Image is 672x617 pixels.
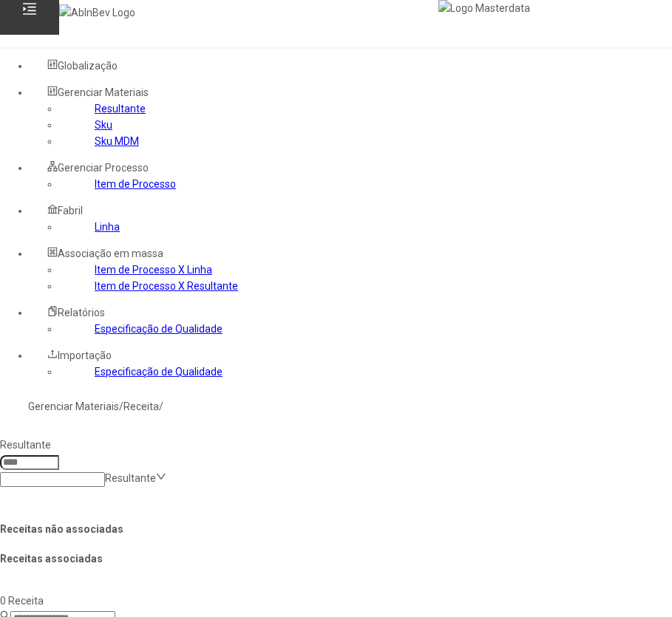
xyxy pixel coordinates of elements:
nz-select-placeholder: Resultante [105,472,156,484]
a: Receita [123,400,159,412]
a: Especificação de Qualidade [95,366,223,378]
a: Sku MDM [95,135,139,147]
span: Gerenciar Materiais [58,86,149,98]
span: Importação [58,350,112,361]
a: Resultante [95,103,146,115]
nz-breadcrumb-separator: / [119,400,123,412]
span: Fabril [58,205,83,217]
a: Linha [95,221,120,233]
img: AbInBev Logo [59,4,135,21]
a: Item de Processo X Resultante [95,280,238,292]
span: Gerenciar Processo [58,162,149,174]
span: Globalização [58,60,118,72]
a: Item de Processo [95,178,176,190]
a: Gerenciar Materiais [28,400,119,412]
a: Item de Processo X Linha [95,264,212,276]
span: Relatórios [58,307,105,318]
span: Associação em massa [58,248,163,259]
a: Sku [95,119,112,131]
nz-breadcrumb-separator: / [159,400,163,412]
a: Especificação de Qualidade [95,323,223,335]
